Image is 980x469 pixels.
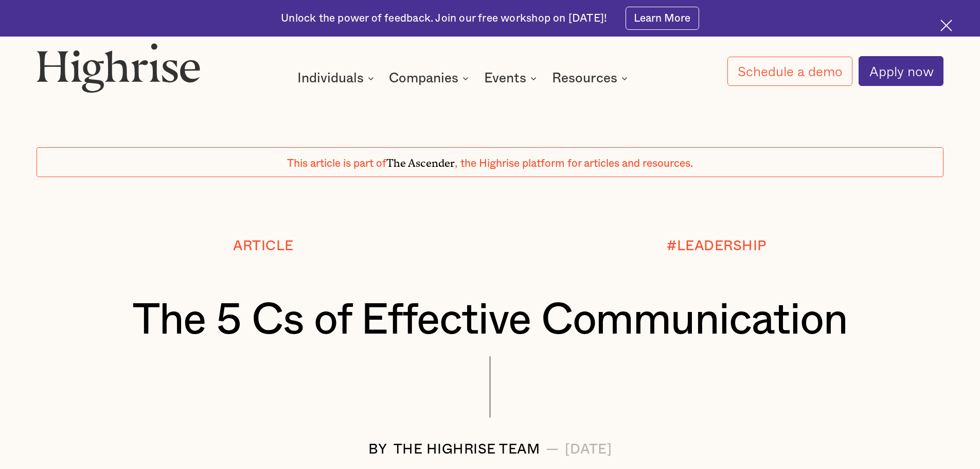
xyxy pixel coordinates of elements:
[484,72,526,84] div: Events
[552,72,617,84] div: Resources
[455,158,693,169] span: , the Highrise platform for articles and resources.
[297,72,364,84] div: Individuals
[386,154,455,167] span: The Ascender
[940,20,952,31] img: Cross icon
[626,7,699,30] a: Learn More
[484,72,540,84] div: Events
[75,297,906,344] h1: The 5 Cs of Effective Communication
[552,72,631,84] div: Resources
[37,43,200,92] img: Highrise logo
[389,72,472,84] div: Companies
[565,442,612,457] div: [DATE]
[281,11,607,26] div: Unlock the power of feedback. Join our free workshop on [DATE]!
[546,442,559,457] div: —
[368,442,387,457] div: BY
[297,72,377,84] div: Individuals
[389,72,458,84] div: Companies
[727,57,853,86] a: Schedule a demo
[859,56,943,86] a: Apply now
[287,158,386,169] span: This article is part of
[394,442,540,457] div: The Highrise Team
[233,238,294,253] div: Article
[667,238,767,253] div: #LEADERSHIP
